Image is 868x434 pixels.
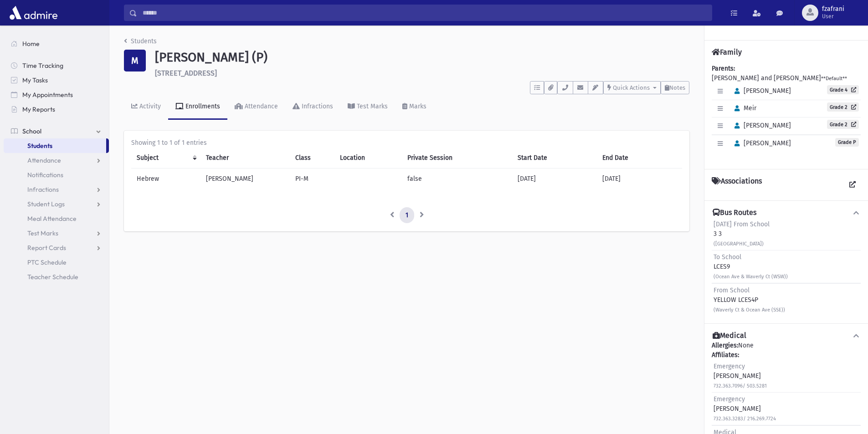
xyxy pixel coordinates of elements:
[124,37,157,45] a: Students
[340,94,395,120] a: Test Marks
[137,5,712,21] input: Search
[402,148,512,168] th: Private Session
[227,94,285,120] a: Attendance
[597,148,682,168] th: End Date
[712,342,738,349] b: Allergies:
[138,102,161,110] div: Activity
[822,13,844,20] span: User
[713,208,756,218] h4: Bus Routes
[27,273,78,281] span: Teacher Schedule
[827,120,859,129] a: Grade 2
[714,286,785,314] div: YELLOW LCES4P
[27,200,65,208] span: Student Logs
[827,85,859,94] a: Grade 4
[603,81,661,94] button: Quick Actions
[334,148,402,168] th: Location
[407,102,426,110] div: Marks
[730,122,791,129] span: [PERSON_NAME]
[714,220,770,228] span: [DATE] From School
[27,142,52,150] span: Students
[124,50,146,71] div: M
[661,81,689,94] button: Notes
[714,395,745,403] span: Emergency
[402,168,512,189] td: false
[714,241,764,247] small: ([GEOGRAPHIC_DATA])
[712,64,861,162] div: [PERSON_NAME] and [PERSON_NAME]
[285,94,340,120] a: Infractions
[27,156,61,164] span: Attendance
[597,168,682,189] td: [DATE]
[243,102,278,110] div: Attendance
[712,177,762,193] h4: Associations
[355,102,388,110] div: Test Marks
[300,102,333,110] div: Infractions
[395,94,434,120] a: Marks
[714,362,767,390] div: [PERSON_NAME]
[669,84,685,91] span: Notes
[713,331,746,341] h4: Medical
[27,244,66,252] span: Report Cards
[714,286,750,294] span: From School
[4,138,106,153] a: Students
[712,65,735,72] b: Parents:
[730,104,756,112] span: Meir
[4,255,109,270] a: PTC Schedule
[512,148,597,168] th: Start Date
[27,258,67,266] span: PTC Schedule
[155,69,689,77] h6: [STREET_ADDRESS]
[22,61,63,70] span: Time Tracking
[4,226,109,240] a: Test Marks
[27,229,58,237] span: Test Marks
[714,363,745,370] span: Emergency
[200,168,290,189] td: [PERSON_NAME]
[4,168,109,182] a: Notifications
[22,76,48,84] span: My Tasks
[4,270,109,284] a: Teacher Schedule
[4,58,109,73] a: Time Tracking
[714,416,776,422] small: 732.363.3283/ 216.269.7724
[4,182,109,197] a: Infractions
[155,50,689,65] h1: [PERSON_NAME] (P)
[7,4,60,22] img: AdmirePro
[184,102,220,110] div: Enrollments
[844,177,861,193] a: View all Associations
[714,252,788,281] div: LCES9
[730,139,791,147] span: [PERSON_NAME]
[168,94,227,120] a: Enrollments
[714,274,788,280] small: (Ocean Ave & Waverly Ct (WSW))
[27,185,59,194] span: Infractions
[22,127,41,135] span: School
[730,87,791,95] span: [PERSON_NAME]
[124,36,157,50] nav: breadcrumb
[131,168,200,189] td: Hebrew
[131,138,682,148] div: Showing 1 to 1 of 1 entries
[835,138,859,147] span: Grade P
[714,394,776,423] div: [PERSON_NAME]
[4,124,109,138] a: School
[714,307,785,313] small: (Waverly Ct & Ocean Ave (SSE))
[714,220,770,248] div: 3 3
[714,253,741,261] span: To School
[4,102,109,117] a: My Reports
[4,240,109,255] a: Report Cards
[512,168,597,189] td: [DATE]
[27,214,77,223] span: Meal Attendance
[827,102,859,112] a: Grade 2
[4,73,109,87] a: My Tasks
[822,5,844,13] span: fzafrani
[4,36,109,51] a: Home
[714,383,767,389] small: 732.363.7096/ 503.5281
[290,168,334,189] td: PI-M
[4,211,109,226] a: Meal Attendance
[613,84,650,91] span: Quick Actions
[712,331,861,341] button: Medical
[290,148,334,168] th: Class
[200,148,290,168] th: Teacher
[4,87,109,102] a: My Appointments
[22,40,40,48] span: Home
[131,148,200,168] th: Subject
[712,208,861,218] button: Bus Routes
[4,197,109,211] a: Student Logs
[124,94,168,120] a: Activity
[22,91,73,99] span: My Appointments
